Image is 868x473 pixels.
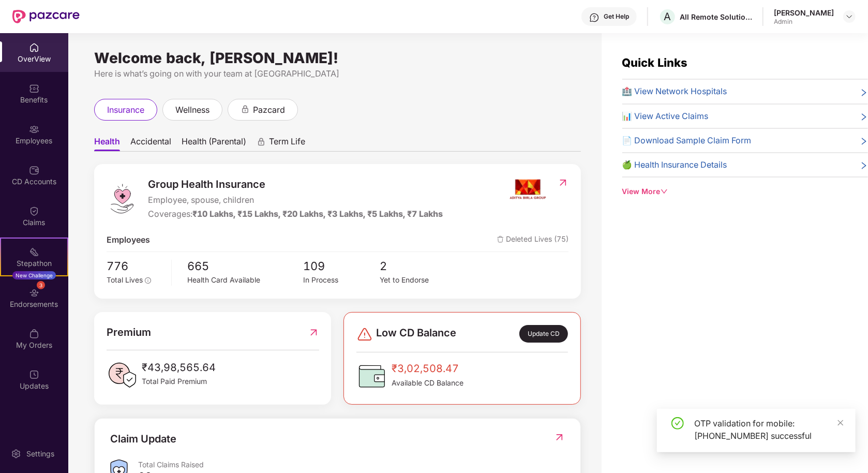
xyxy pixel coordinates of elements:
div: Stepathon [1,258,67,269]
span: ₹10 Lakhs, ₹15 Lakhs, ₹20 Lakhs, ₹3 Lakhs, ₹5 Lakhs, ₹7 Lakhs [192,209,443,219]
span: right [860,136,868,147]
div: Yet to Endorse [380,275,457,286]
div: View More [622,186,868,197]
img: svg+xml;base64,PHN2ZyBpZD0iTXlfT3JkZXJzIiBkYXRhLW5hbWU9Ik15IE9yZGVycyIgeG1sbnM9Imh0dHA6Ly93d3cudz... [29,329,39,339]
span: info-circle [145,277,151,284]
img: svg+xml;base64,PHN2ZyBpZD0iRW1wbG95ZWVzIiB4bWxucz0iaHR0cDovL3d3dy53My5vcmcvMjAwMC9zdmciIHdpZHRoPS... [29,124,39,135]
span: Total Lives [107,276,143,284]
img: logo [107,183,138,214]
span: down [661,188,668,195]
div: Admin [774,18,834,26]
img: RedirectIcon [554,432,565,442]
span: 2 [380,257,457,275]
img: svg+xml;base64,PHN2ZyBpZD0iU2V0dGluZy0yMHgyMCIgeG1sbnM9Imh0dHA6Ly93d3cudzMub3JnLzIwMDAvc3ZnIiB3aW... [11,449,21,459]
span: Term Life [269,136,305,151]
span: Group Health Insurance [148,176,443,193]
span: 776 [107,257,164,275]
span: right [860,160,868,171]
img: svg+xml;base64,PHN2ZyBpZD0iQmVuZWZpdHMiIHhtbG5zPSJodHRwOi8vd3d3LnczLm9yZy8yMDAwL3N2ZyIgd2lkdGg9Ij... [29,83,39,94]
div: Total Claims Raised [138,460,565,469]
span: wellness [175,104,209,116]
span: Low CD Balance [376,325,456,343]
img: svg+xml;base64,PHN2ZyB4bWxucz0iaHR0cDovL3d3dy53My5vcmcvMjAwMC9zdmciIHdpZHRoPSIyMSIgaGVpZ2h0PSIyMC... [29,247,39,257]
div: Here is what’s going on with your team at [GEOGRAPHIC_DATA] [94,67,581,80]
span: Employees [107,233,150,246]
img: svg+xml;base64,PHN2ZyBpZD0iRHJvcGRvd24tMzJ4MzIiIHhtbG5zPSJodHRwOi8vd3d3LnczLm9yZy8yMDAwL3N2ZyIgd2... [845,12,854,21]
div: animation [241,105,250,114]
img: svg+xml;base64,PHN2ZyBpZD0iQ0RfQWNjb3VudHMiIGRhdGEtbmFtZT0iQ0QgQWNjb3VudHMiIHhtbG5zPSJodHRwOi8vd3... [29,165,39,175]
div: Update CD [519,325,568,343]
div: [PERSON_NAME] [774,8,834,18]
span: Premium [107,324,151,341]
span: 📊 View Active Claims [622,110,709,123]
span: ₹3,02,508.47 [392,361,463,377]
img: svg+xml;base64,PHN2ZyBpZD0iQ2xhaW0iIHhtbG5zPSJodHRwOi8vd3d3LnczLm9yZy8yMDAwL3N2ZyIgd2lkdGg9IjIwIi... [29,206,39,216]
img: RedirectIcon [308,324,319,341]
img: svg+xml;base64,PHN2ZyBpZD0iSGVscC0zMngzMiIgeG1sbnM9Imh0dHA6Ly93d3cudzMub3JnLzIwMDAvc3ZnIiB3aWR0aD... [589,12,600,23]
span: right [860,87,868,98]
span: Health (Parental) [182,136,246,151]
span: 🏥 View Network Hospitals [622,85,727,98]
img: insurerIcon [508,176,547,202]
span: ₹43,98,565.64 [142,360,216,376]
span: 109 [303,257,380,275]
span: close [837,419,844,426]
span: Accidental [130,136,171,151]
span: Quick Links [622,56,688,69]
span: Available CD Balance [392,377,463,389]
span: pazcard [253,104,285,116]
div: All Remote Solutions Private Limited [680,12,752,22]
span: insurance [107,104,144,116]
div: New Challenge [12,271,56,279]
div: Settings [23,449,57,459]
img: CDBalanceIcon [356,361,387,392]
div: In Process [303,275,380,286]
img: deleteIcon [497,236,504,243]
span: 665 [187,257,303,275]
img: RedirectIcon [558,178,568,188]
img: New Pazcare Logo [12,10,80,23]
div: Claim Update [110,431,176,447]
span: 📄 Download Sample Claim Form [622,134,752,147]
img: svg+xml;base64,PHN2ZyBpZD0iVXBkYXRlZCIgeG1sbnM9Imh0dHA6Ly93d3cudzMub3JnLzIwMDAvc3ZnIiB3aWR0aD0iMj... [29,369,39,380]
img: svg+xml;base64,PHN2ZyBpZD0iRGFuZ2VyLTMyeDMyIiB4bWxucz0iaHR0cDovL3d3dy53My5vcmcvMjAwMC9zdmciIHdpZH... [356,326,373,343]
span: 🍏 Health Insurance Details [622,158,727,171]
img: PaidPremiumIcon [107,360,138,391]
div: 3 [37,281,45,289]
img: svg+xml;base64,PHN2ZyBpZD0iSG9tZSIgeG1sbnM9Imh0dHA6Ly93d3cudzMub3JnLzIwMDAvc3ZnIiB3aWR0aD0iMjAiIG... [29,42,39,53]
div: OTP validation for mobile: [PHONE_NUMBER] successful [694,417,843,442]
span: right [860,112,868,123]
div: animation [257,137,266,146]
img: svg+xml;base64,PHN2ZyBpZD0iRW5kb3JzZW1lbnRzIiB4bWxucz0iaHR0cDovL3d3dy53My5vcmcvMjAwMC9zdmciIHdpZH... [29,288,39,298]
span: A [664,10,671,23]
div: Welcome back, [PERSON_NAME]! [94,54,581,62]
span: check-circle [671,417,684,430]
span: Health [94,136,120,151]
div: Coverages: [148,208,443,220]
div: Get Help [604,12,629,21]
span: Total Paid Premium [142,376,216,387]
div: Health Card Available [187,275,303,286]
span: Employee, spouse, children [148,194,443,206]
span: Deleted Lives (75) [497,233,568,246]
